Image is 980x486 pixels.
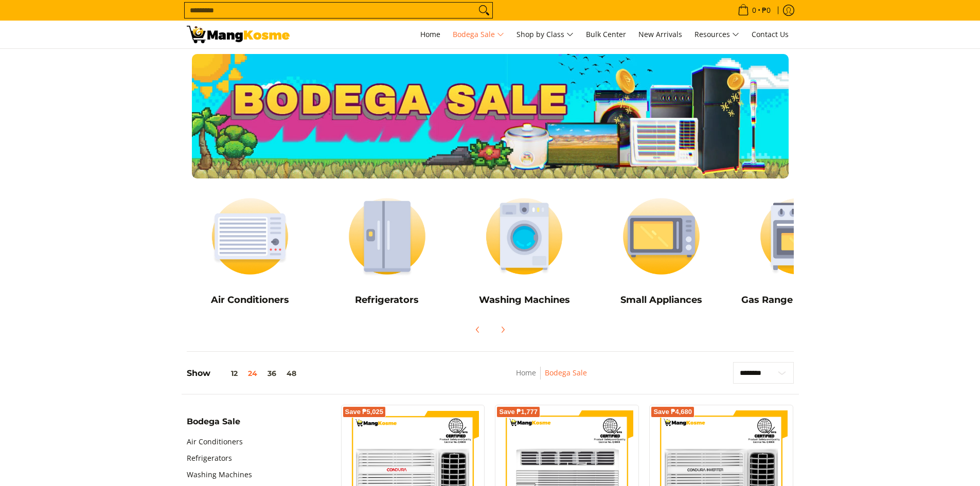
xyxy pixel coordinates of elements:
span: Save ₱5,025 [345,409,384,415]
span: Bulk Center [586,29,626,39]
img: Cookers [735,189,862,284]
button: Previous [467,318,489,341]
button: Search [476,3,492,18]
h5: Washing Machines [461,294,588,306]
button: 48 [281,369,301,377]
span: New Arrivals [638,29,682,39]
h5: Gas Range and Cookers [735,294,862,306]
span: Resources [694,28,739,41]
a: Air Conditioners Air Conditioners [187,189,314,313]
a: Bodega Sale [545,368,587,377]
a: Shop by Class [511,21,579,48]
a: Washing Machines Washing Machines [461,189,588,313]
a: Home [516,368,536,377]
span: Bodega Sale [453,28,504,41]
span: Bodega Sale [187,418,240,426]
img: Washing Machines [461,189,588,284]
a: Cookers Gas Range and Cookers [735,189,862,313]
span: • [735,5,774,16]
span: Contact Us [752,29,789,39]
span: Home [420,29,440,39]
img: Bodega Sale l Mang Kosme: Cost-Efficient &amp; Quality Home Appliances | Page 2 [187,26,290,43]
img: Refrigerators [324,189,451,284]
a: Washing Machines [187,466,252,483]
span: 0 [751,7,758,14]
h5: Air Conditioners [187,294,314,306]
a: Bulk Center [581,21,631,48]
a: Contact Us [746,21,794,48]
a: Home [415,21,446,48]
h5: Refrigerators [324,294,451,306]
a: New Arrivals [633,21,687,48]
button: 12 [210,369,243,377]
a: Bodega Sale [448,21,509,48]
button: 24 [243,369,262,377]
a: Air Conditioners [187,434,243,450]
h5: Small Appliances [598,294,725,306]
button: Next [491,318,514,341]
nav: Main Menu [300,21,794,48]
a: Small Appliances Small Appliances [598,189,725,313]
span: Save ₱4,680 [653,409,692,415]
summary: Open [187,418,240,434]
a: Resources [689,21,744,48]
span: Save ₱1,777 [499,409,538,415]
span: ₱0 [760,7,772,14]
img: Air Conditioners [187,189,314,284]
a: Refrigerators [187,450,232,466]
span: Shop by Class [516,28,574,41]
h5: Show [187,368,301,379]
nav: Breadcrumbs [448,367,656,390]
img: Small Appliances [598,189,725,284]
button: 36 [262,369,281,377]
a: Refrigerators Refrigerators [324,189,451,313]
